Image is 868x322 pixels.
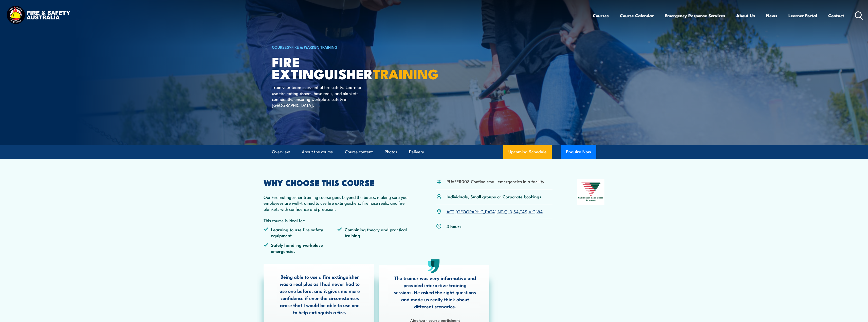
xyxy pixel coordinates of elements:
a: Fire & Warden Training [291,44,338,50]
button: Enquire Now [561,145,596,159]
a: [GEOGRAPHIC_DATA] [456,208,496,214]
a: Course content [345,145,373,159]
p: Train your team in essential fire safety. Learn to use fire extinguishers, hose reels, and blanke... [272,84,364,108]
a: Overview [272,145,290,159]
a: Courses [593,9,609,22]
strong: TRAINING [373,63,439,84]
li: PUAFER008 Confine small emergencies in a facility [447,178,544,184]
h2: WHY CHOOSE THIS COURSE [264,179,412,186]
a: Course Calendar [620,9,654,22]
a: Learner Portal [788,9,817,22]
a: COURSES [272,44,289,50]
a: Upcoming Schedule [503,145,552,159]
li: Learning to use fire safety equipment [264,226,338,238]
p: This course is ideal for: [264,217,412,223]
p: Individuals, Small groups or Corporate bookings [447,194,541,199]
a: TAS [520,208,527,214]
p: The trainer was very informative and provided interactive training sessions. He asked the right q... [394,274,476,310]
a: WA [537,208,543,214]
a: Contact [828,9,844,22]
li: Safely handling workplace emergencies [264,242,338,254]
a: News [766,9,777,22]
a: SA [513,208,519,214]
p: 3 hours [447,223,461,229]
a: About Us [736,9,755,22]
h6: > [272,44,397,50]
a: Emergency Response Services [665,9,725,22]
img: Nationally Recognised Training logo. [577,179,605,205]
a: NT [498,208,503,214]
a: Photos [385,145,397,159]
li: Combining theory and practical training [337,226,411,238]
p: Being able to use a fire extinguisher was a real plus as I had never had to use one before, and i... [279,273,361,316]
a: ACT [447,208,454,214]
a: VIC [529,208,535,214]
a: QLD [504,208,512,214]
a: About the course [302,145,333,159]
h1: Fire Extinguisher [272,56,397,79]
a: Delivery [409,145,424,159]
p: Our Fire Extinguisher training course goes beyond the basics, making sure your employees are well... [264,194,412,212]
p: , , , , , , , [447,209,543,214]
